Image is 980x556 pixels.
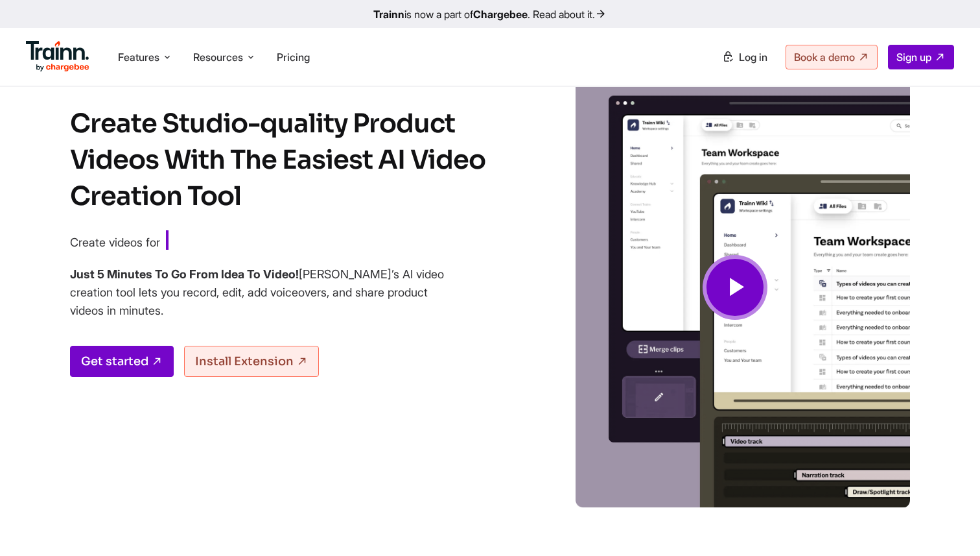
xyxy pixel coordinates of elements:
[896,51,931,64] span: Sign up
[888,45,954,69] a: Sign up
[786,45,878,69] a: Book a demo
[473,8,528,21] b: Chargebee
[560,67,910,508] img: Video creation | Trainn
[118,50,159,64] span: Features
[70,267,299,281] b: Just 5 Minutes To Go From Idea To Video!
[794,51,855,64] span: Book a demo
[739,51,767,64] span: Log in
[70,106,511,215] h1: Create Studio-quality Product Videos With The Easiest AI Video Creation Tool
[166,230,329,252] span: Customer Training
[373,8,404,21] b: Trainn
[277,51,310,64] a: Pricing
[184,346,319,377] a: Install Extension
[70,346,174,377] a: Get started
[70,265,446,320] h4: [PERSON_NAME]’s AI video creation tool lets you record, edit, add voiceovers, and share product v...
[70,236,160,249] span: Create videos for
[26,41,89,72] img: Trainn Logo
[714,45,775,69] a: Log in
[193,50,243,64] span: Resources
[915,494,980,556] iframe: Chat Widget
